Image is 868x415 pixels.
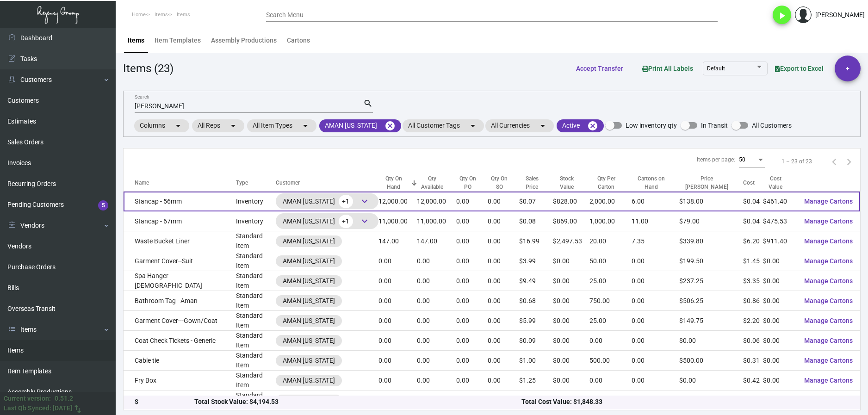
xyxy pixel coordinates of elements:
[804,357,853,364] span: Manage Cartons
[679,331,743,351] td: $0.00
[283,376,335,385] div: AMAN [US_STATE]
[632,251,679,271] td: 0.00
[378,271,417,291] td: 0.00
[553,291,589,311] td: $0.00
[124,211,236,231] td: Stancap - 67mm
[835,56,861,81] button: +
[804,237,853,245] span: Manage Cartons
[743,390,763,410] td: $0.03
[553,390,589,410] td: $0.00
[378,371,417,390] td: 0.00
[417,390,456,410] td: 0.00
[553,251,589,271] td: $0.00
[283,194,372,208] div: AMAN [US_STATE]
[804,317,853,324] span: Manage Cartons
[456,351,488,371] td: 0.00
[804,257,853,265] span: Manage Cartons
[537,120,548,131] mat-icon: arrow_drop_down
[236,371,276,390] td: Standard Item
[679,174,735,191] div: Price [PERSON_NAME]
[553,192,589,211] td: $828.00
[228,120,239,131] mat-icon: arrow_drop_down
[403,119,484,132] mat-chip: All Customer Tags
[417,311,456,331] td: 0.00
[557,119,604,132] mat-chip: Active
[626,120,677,131] span: Low inventory qty
[155,12,168,18] span: Items
[519,174,553,191] div: Sales Price
[247,119,316,132] mat-chip: All Item Types
[456,174,488,191] div: Qty On PO
[378,174,417,191] div: Qty On Hand
[488,291,519,311] td: 0.00
[589,231,632,251] td: 20.00
[776,10,787,21] i: play_arrow
[417,291,456,311] td: 0.00
[697,155,735,164] div: Items per page:
[378,192,417,211] td: 12,000.00
[679,174,743,191] div: Price [PERSON_NAME]
[4,403,72,413] div: Last Qb Synced: [DATE]
[589,371,632,390] td: 0.00
[804,377,853,384] span: Manage Cartons
[488,231,519,251] td: 0.00
[587,120,598,131] mat-icon: cancel
[124,271,236,291] td: Spa Hanger - [DEMOGRAPHIC_DATA]
[4,394,51,403] div: Current version:
[488,351,519,371] td: 0.00
[679,231,743,251] td: $339.80
[417,174,448,191] div: Qty Available
[236,271,276,291] td: Standard Item
[632,311,679,331] td: 0.00
[679,211,743,231] td: $79.00
[743,271,763,291] td: $3.35
[763,271,797,291] td: $0.00
[589,351,632,371] td: 500.00
[456,390,488,410] td: 0.00
[467,120,478,131] mat-icon: arrow_drop_down
[763,251,797,271] td: $0.00
[456,291,488,311] td: 0.00
[488,251,519,271] td: 0.00
[589,174,623,191] div: Qty Per Carton
[519,174,545,191] div: Sales Price
[378,251,417,271] td: 0.00
[236,192,276,211] td: Inventory
[804,198,853,205] span: Manage Cartons
[339,215,353,228] span: +1
[775,65,824,72] span: Export to Excel
[553,211,589,231] td: $869.00
[743,311,763,331] td: $2.20
[553,231,589,251] td: $2,497.53
[456,271,488,291] td: 0.00
[797,392,860,409] button: Manage Cartons
[128,36,144,45] div: Items
[743,192,763,211] td: $0.04
[743,179,763,187] div: Cost
[283,236,335,246] div: AMAN [US_STATE]
[763,211,797,231] td: $475.53
[488,174,519,191] div: Qty On SO
[553,311,589,331] td: $0.00
[773,6,791,24] button: play_arrow
[236,311,276,331] td: Standard Item
[632,390,679,410] td: 0.00
[679,311,743,331] td: $149.75
[632,211,679,231] td: 11.00
[359,196,370,207] span: keyboard_arrow_down
[124,291,236,311] td: Bathroom Tag - Aman
[632,331,679,351] td: 0.00
[589,251,632,271] td: 50.00
[123,60,174,77] div: Items (23)
[743,251,763,271] td: $1.45
[739,156,745,163] span: 50
[804,337,853,344] span: Manage Cartons
[763,371,797,390] td: $0.00
[642,65,693,72] span: Print All Labels
[519,331,553,351] td: $0.09
[124,390,236,410] td: Mask - Disposable
[795,6,812,23] img: admin@bootstrapmaster.com
[589,211,632,231] td: 1,000.00
[417,351,456,371] td: 0.00
[797,213,860,229] button: Manage Cartons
